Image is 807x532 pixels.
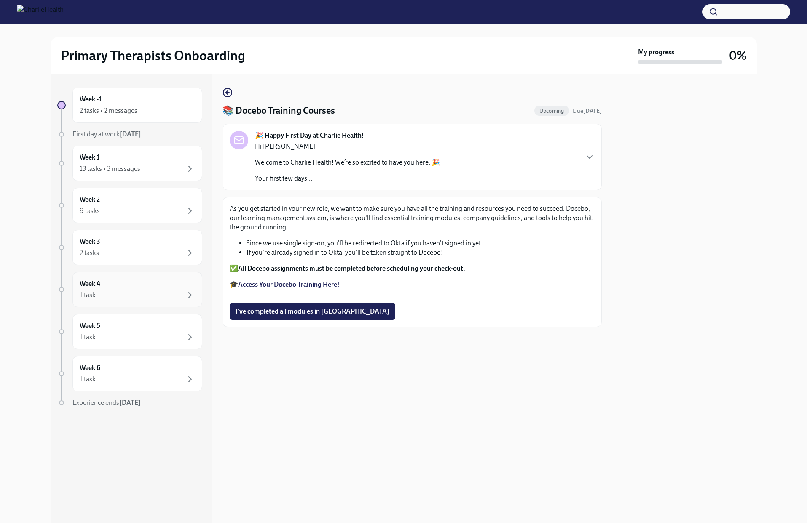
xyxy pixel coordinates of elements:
[223,104,335,117] h4: 📚 Docebo Training Courses
[80,153,99,162] h6: Week 1
[57,146,202,181] a: Week 113 tasks • 3 messages
[230,280,595,289] p: 🎓
[57,230,202,265] a: Week 32 tasks
[57,188,202,223] a: Week 29 tasks
[80,95,102,104] h6: Week -1
[80,195,100,204] h6: Week 2
[255,174,440,183] p: Your first few days...
[57,314,202,349] a: Week 51 task
[255,142,440,151] p: Hi [PERSON_NAME],
[238,280,340,288] a: Access Your Docebo Training Here!
[247,248,595,257] li: If you're already signed in to Okta, you'll be taken straight to Docebo!
[80,164,140,173] div: 13 tasks • 3 messages
[255,158,440,167] p: Welcome to Charlie Health! We’re so excited to have you here. 🎉
[80,206,100,215] div: 9 tasks
[57,272,202,307] a: Week 41 task
[238,264,465,272] strong: All Docebo assignments must be completed before scheduling your check-out.
[17,5,64,19] img: CharlieHealth
[583,107,602,114] strong: [DATE]
[72,399,141,407] span: Experience ends
[573,107,602,115] span: September 2nd, 2025 07:00
[80,332,96,342] div: 1 task
[57,88,202,123] a: Week -12 tasks • 2 messages
[255,131,364,140] strong: 🎉 Happy First Day at Charlie Health!
[247,239,595,248] li: Since we use single sign-on, you'll be redirected to Okta if you haven't signed in yet.
[120,130,141,138] strong: [DATE]
[729,48,747,63] h3: 0%
[638,48,674,57] strong: My progress
[80,363,100,372] h6: Week 6
[80,237,100,246] h6: Week 3
[57,356,202,391] a: Week 61 task
[80,106,137,115] div: 2 tasks • 2 messages
[236,307,389,316] span: I've completed all modules in [GEOGRAPHIC_DATA]
[61,47,245,64] h2: Primary Therapists Onboarding
[119,399,141,407] strong: [DATE]
[80,375,96,384] div: 1 task
[80,321,100,330] h6: Week 5
[230,204,595,232] p: As you get started in your new role, we want to make sure you have all the training and resources...
[573,107,602,114] span: Due
[57,130,202,139] a: First day at work[DATE]
[72,130,141,138] span: First day at work
[230,264,595,273] p: ✅
[230,303,395,320] button: I've completed all modules in [GEOGRAPHIC_DATA]
[80,279,100,288] h6: Week 4
[534,108,569,114] span: Upcoming
[80,248,99,258] div: 2 tasks
[80,290,96,300] div: 1 task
